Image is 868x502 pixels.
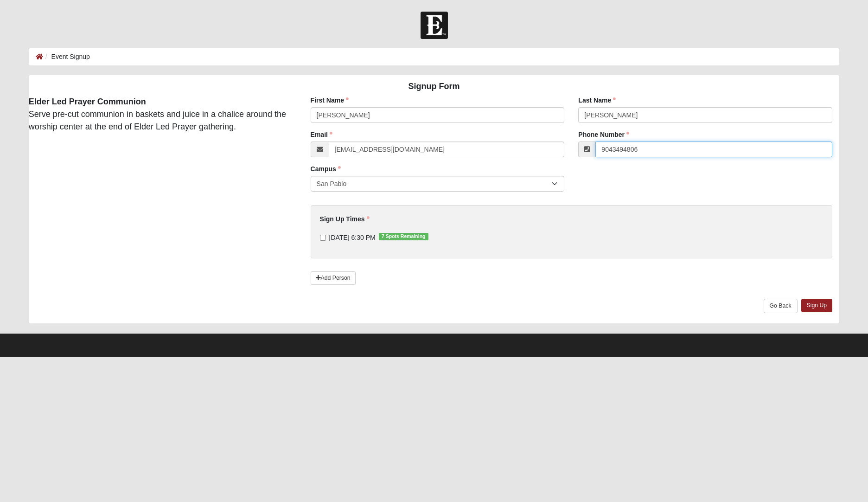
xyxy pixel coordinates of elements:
[578,130,629,139] label: Phone Number
[311,130,332,139] label: Email
[311,96,349,105] label: First Name
[379,233,428,240] span: 7 Spots Remaining
[311,164,341,174] label: Campus
[29,97,146,106] strong: Elder Led Prayer Communion
[329,234,376,241] span: [DATE] 6:30 PM
[801,299,833,312] a: Sign Up
[764,299,798,313] a: Go Back
[578,96,616,105] label: Last Name
[311,271,356,285] a: Add Person
[421,12,448,39] img: Church of Eleven22 Logo
[22,96,297,133] div: Serve pre-cut communion in baskets and juice in a chalice around the worship center at the end of...
[320,214,370,224] label: Sign Up Times
[43,52,90,62] li: Event Signup
[29,82,839,92] h4: Signup Form
[320,235,326,241] input: [DATE] 6:30 PM7 Spots Remaining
